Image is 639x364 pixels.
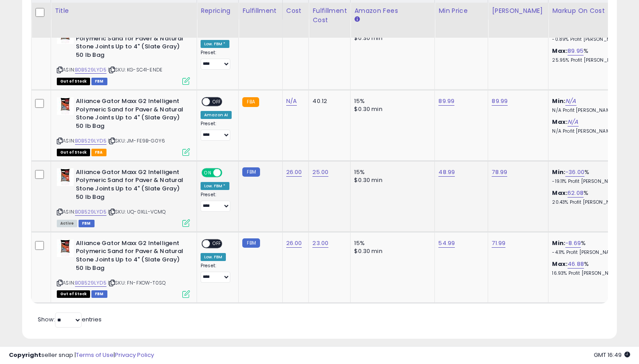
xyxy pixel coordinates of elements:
small: FBM [242,238,260,248]
a: N/A [286,97,297,106]
a: 46.88 [568,260,584,269]
span: All listings currently available for purchase on Amazon [57,220,77,227]
span: OFF [221,169,235,177]
div: % [552,189,626,206]
span: FBM [79,220,95,227]
span: ON [202,169,213,177]
span: | SKU: JM-FE9B-G0Y6 [108,137,165,144]
a: B0B529LYD5 [75,137,106,145]
strong: Copyright [9,351,41,359]
span: FBA [91,149,106,156]
b: Max: [552,47,568,55]
div: Amazon Fees [354,6,431,16]
div: % [552,260,626,277]
p: N/A Profit [PERSON_NAME] [552,128,626,135]
a: -8.69 [565,239,581,248]
a: Terms of Use [76,351,114,359]
small: Amazon Fees. [354,16,359,24]
p: 20.43% Profit [PERSON_NAME] [552,199,626,206]
a: 89.99 [438,97,454,106]
a: 54.99 [438,239,455,248]
a: 48.99 [438,168,455,177]
div: % [552,168,626,185]
div: Min Price [438,6,484,16]
span: FBM [91,78,107,85]
b: Max: [552,260,568,268]
div: Low. FBM [201,253,226,261]
b: Min: [552,168,565,176]
div: ASIN: [57,97,190,155]
p: 25.95% Profit [PERSON_NAME] [552,57,626,63]
div: Preset: [201,50,232,70]
div: 40.12 [312,97,343,105]
b: Min: [552,97,565,105]
span: | SKU: UQ-0XLL-VCMQ [108,208,166,215]
a: 78.99 [492,168,507,177]
a: 26.00 [286,239,302,248]
b: Alliance Gator Maxx G2 Intelligent Polymeric Sand for Paver & Natural Stone Joints Up to 4" (Slat... [76,97,184,132]
a: B0B529LYD5 [75,279,106,287]
div: Preset: [201,263,232,283]
span: All listings that are currently out of stock and unavailable for purchase on Amazon [57,78,90,85]
span: Show: entries [38,315,102,324]
div: Low. FBM * [201,182,229,190]
p: -4.11% Profit [PERSON_NAME] [552,249,626,256]
div: ASIN: [57,239,190,297]
div: Preset: [201,121,232,141]
div: Amazon AI [201,111,232,119]
b: Alliance Gator Maxx G2 Intelligent Polymeric Sand for Paver & Natural Stone Joints Up to 4" (Slat... [76,168,184,203]
div: % [552,47,626,63]
div: Cost [286,6,305,16]
th: The percentage added to the cost of goods (COGS) that forms the calculator for Min & Max prices. [548,3,633,38]
div: % [552,239,626,256]
p: -0.89% Profit [PERSON_NAME] [552,36,626,43]
a: 23.00 [312,239,328,248]
b: Alliance Gator Maxx G2 Intelligent Polymeric Sand for Paver & Natural Stone Joints Up to 4" (Slat... [76,26,184,61]
a: B0B529LYD5 [75,208,106,216]
a: N/A [568,118,578,127]
a: 25.00 [312,168,328,177]
div: [PERSON_NAME] [492,6,544,16]
a: -36.00 [565,168,584,177]
small: FBA [242,97,259,107]
div: seller snap | | [9,351,154,360]
div: Markup on Cost [552,6,629,16]
b: Max: [552,118,568,126]
div: ASIN: [57,168,190,226]
div: $0.30 min [354,34,428,42]
span: OFF [210,98,224,106]
div: 15% [354,239,428,247]
img: 41xHxVLJV8L._SL40_.jpg [57,239,74,257]
span: 2025-08-17 16:49 GMT [594,351,630,359]
p: -19.11% Profit [PERSON_NAME] [552,178,626,185]
a: Privacy Policy [115,351,154,359]
span: All listings that are currently out of stock and unavailable for purchase on Amazon [57,149,90,156]
p: N/A Profit [PERSON_NAME] [552,107,626,114]
span: OFF [210,240,224,247]
a: N/A [565,97,576,106]
p: 16.93% Profit [PERSON_NAME] [552,270,626,277]
div: $0.30 min [354,247,428,255]
span: FBM [91,290,107,298]
b: Max: [552,189,568,197]
div: Low. FBM * [201,40,229,48]
a: B0B529LYD5 [75,66,106,74]
span: | SKU: KG-SC41-ENDE [108,66,162,73]
div: Fulfillment [242,6,278,16]
a: 89.95 [568,47,584,55]
div: Preset: [201,192,232,212]
a: 26.00 [286,168,302,177]
div: $0.30 min [354,176,428,184]
div: Repricing [201,6,235,16]
a: 71.99 [492,239,505,248]
small: FBM [242,167,260,177]
a: 62.08 [568,189,584,198]
img: 41xHxVLJV8L._SL40_.jpg [57,168,74,186]
div: ASIN: [57,26,190,84]
span: | SKU: FN-FXOW-T0SQ [108,279,166,286]
div: $0.30 min [354,105,428,113]
b: Alliance Gator Maxx G2 Intelligent Polymeric Sand for Paver & Natural Stone Joints Up to 4" (Slat... [76,239,184,274]
div: Title [55,6,193,16]
img: 41xHxVLJV8L._SL40_.jpg [57,97,74,115]
span: All listings that are currently out of stock and unavailable for purchase on Amazon [57,290,90,298]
